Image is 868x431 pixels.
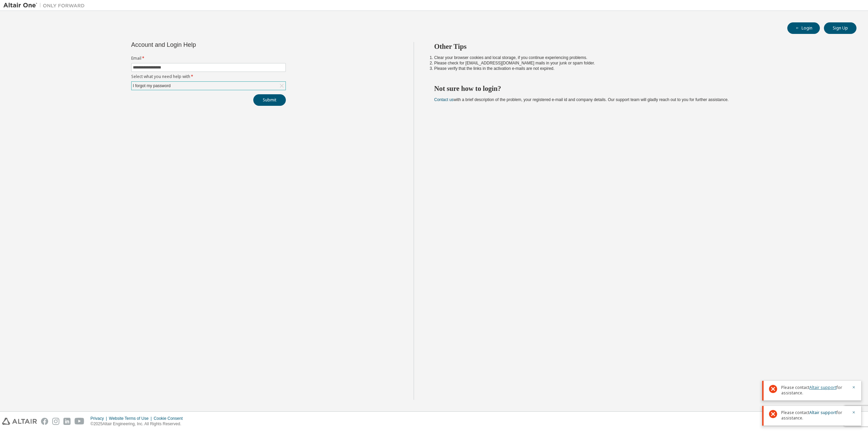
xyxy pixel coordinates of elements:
[3,2,88,9] img: Altair One
[434,42,845,51] h2: Other Tips
[809,385,836,390] a: Altair support
[434,60,845,66] li: Please check for [EMAIL_ADDRESS][DOMAIN_NAME] mails in your junk or spam folder.
[52,418,59,425] img: instagram.svg
[109,416,154,421] div: Website Terms of Use
[253,94,286,106] button: Submit
[434,66,845,71] li: Please verify that the links in the activation e-mails are not expired.
[41,418,48,425] img: facebook.svg
[91,421,187,427] p: © 2025 Altair Engineering, Inc. All Rights Reserved.
[63,418,71,425] img: linkedin.svg
[434,84,845,93] h2: Not sure how to login?
[132,82,285,90] div: I forgot my password
[131,56,286,61] label: Email
[131,74,286,79] label: Select what you need help with
[781,410,848,421] span: Please contact for assistance.
[2,418,37,425] img: altair_logo.svg
[132,82,172,90] div: I forgot my password
[154,416,186,421] div: Cookie Consent
[75,418,84,425] img: youtube.svg
[434,55,845,60] li: Clear your browser cookies and local storage, if you continue experiencing problems.
[787,22,820,34] button: Login
[434,97,729,102] span: with a brief description of the problem, your registered e-mail id and company details. Our suppo...
[131,42,255,47] div: Account and Login Help
[91,416,109,421] div: Privacy
[781,385,848,396] span: Please contact for assistance.
[809,410,836,415] a: Altair support
[824,22,856,34] button: Sign Up
[434,97,454,102] a: Contact us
